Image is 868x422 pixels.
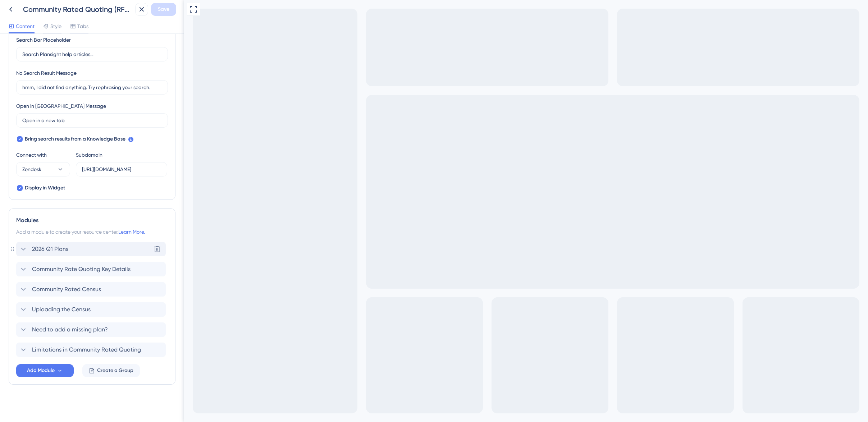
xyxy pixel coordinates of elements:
[16,36,71,44] div: Search Bar Placeholder
[78,4,80,9] div: 3
[16,151,70,159] div: Connect with
[32,285,101,294] span: Community Rated Census
[50,22,61,31] span: Style
[16,262,168,276] div: Community Rate Quoting Key Details
[32,305,91,314] span: Uploading the Census
[158,5,169,14] span: Save
[16,69,77,77] div: No Search Result Message
[16,322,168,337] div: Need to add a missing plan?
[16,22,35,31] span: Content
[16,102,106,110] div: Open in [GEOGRAPHIC_DATA] Message
[22,116,162,124] input: Open in a new tab
[22,50,162,58] input: Search Plansight help articles…
[16,162,70,176] button: Zendesk
[82,364,140,377] button: Create a Group
[16,229,118,235] span: Add a module to create your resource center.
[32,245,68,253] span: 2026 Q1 Plans
[25,184,65,192] span: Display in Widget
[16,242,168,256] div: 2026 Q1 Plans
[151,3,176,16] button: Save
[77,22,88,31] span: Tabs
[32,345,141,354] span: Limitations in Community Rated Quoting
[16,216,168,225] div: Modules
[6,2,73,10] span: Community Rated Quoting
[97,366,133,375] span: Create a Group
[32,265,131,274] span: Community Rate Quoting Key Details
[76,151,102,159] div: Subdomain
[16,343,168,357] div: Limitations in Community Rated Quoting
[23,4,132,14] div: Community Rated Quoting (RFP Wizard)
[22,83,162,91] input: hmm, I did not find anything. Try rephrasing your search.
[82,165,161,173] input: userguiding.zendesk.com
[27,366,55,375] span: Add Module
[22,165,41,174] span: Zendesk
[32,325,108,334] span: Need to add a missing plan?
[16,282,168,297] div: Community Rated Census
[16,302,168,317] div: Uploading the Census
[118,229,145,235] a: Learn More.
[25,135,125,143] span: Bring search results from a Knowledge Base
[16,364,74,377] button: Add Module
